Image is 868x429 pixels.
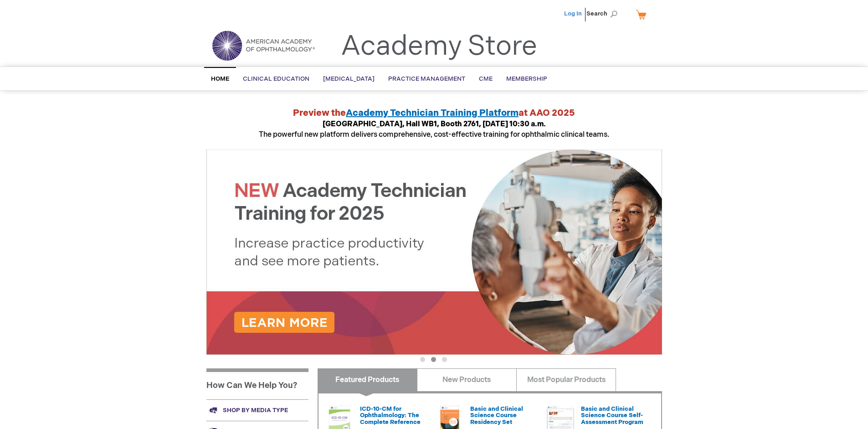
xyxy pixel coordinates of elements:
[346,108,519,119] a: Academy Technician Training Platform
[360,405,421,426] a: ICD-10-CM for Ophthalmology: The Complete Reference
[206,399,308,421] a: Shop by media type
[206,368,308,399] h1: How Can We Help You?
[388,75,465,83] span: Practice Management
[323,120,546,129] strong: [GEOGRAPHIC_DATA], Hall WB1, Booth 2761, [DATE] 10:30 a.m.
[506,75,547,83] span: Membership
[417,368,517,391] a: New Products
[211,75,229,83] span: Home
[420,357,425,362] button: 1 of 3
[431,357,436,362] button: 2 of 3
[516,368,616,391] a: Most Popular Products
[259,120,609,139] span: The powerful new platform delivers comprehensive, cost-effective training for ophthalmic clinical...
[341,30,537,63] a: Academy Store
[564,10,582,17] a: Log In
[318,368,417,391] a: Featured Products
[442,357,447,362] button: 3 of 3
[479,75,493,83] span: CME
[293,108,575,119] strong: Preview the at AAO 2025
[586,5,621,23] span: Search
[323,75,375,83] span: [MEDICAL_DATA]
[581,405,643,426] a: Basic and Clinical Science Course Self-Assessment Program
[470,405,523,426] a: Basic and Clinical Science Course Residency Set
[243,75,309,83] span: Clinical Education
